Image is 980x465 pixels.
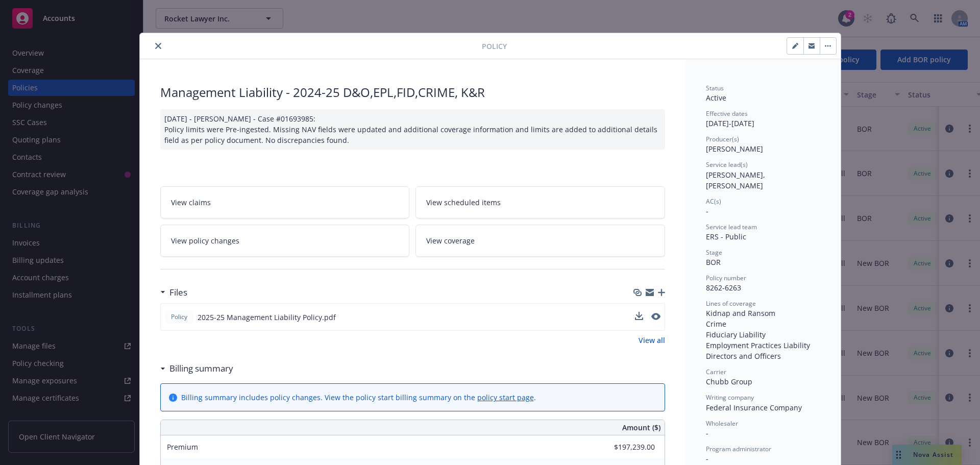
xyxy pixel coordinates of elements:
[426,197,501,208] span: View scheduled items
[706,377,752,386] span: Chubb Group
[706,454,708,463] span: -
[706,329,820,340] div: Fiduciary Liability
[706,170,767,190] span: [PERSON_NAME], [PERSON_NAME]
[152,40,164,52] button: close
[160,286,187,299] div: Files
[706,299,756,308] span: Lines of coverage
[706,197,721,206] span: AC(s)
[160,109,665,150] div: [DATE] - [PERSON_NAME] - Case #01693985: Policy limits were Pre-ingested. Missing NAV fields were...
[169,312,189,322] span: Policy
[706,206,708,216] span: -
[415,186,665,218] a: View scheduled items
[706,319,820,329] div: Crime
[482,41,507,52] span: Policy
[160,362,233,375] div: Billing summary
[706,419,738,428] span: Wholesaler
[706,135,739,143] span: Producer(s)
[706,248,722,257] span: Stage
[706,283,741,292] span: 8262-6263
[595,439,661,455] input: 0.00
[706,84,724,92] span: Status
[415,225,665,257] a: View coverage
[706,232,746,241] span: ERS - Public
[706,445,771,453] span: Program administrator
[169,362,233,375] h3: Billing summary
[706,109,820,129] div: [DATE] - [DATE]
[706,144,763,154] span: [PERSON_NAME]
[706,403,802,412] span: Federal Insurance Company
[706,93,726,103] span: Active
[171,235,239,246] span: View policy changes
[635,312,643,320] button: download file
[706,368,726,376] span: Carrier
[160,84,665,101] div: Management Liability - 2024-25 D&O,EPL,FID,CRIME, K&R
[160,186,410,218] a: View claims
[169,286,187,299] h3: Files
[181,392,536,403] div: Billing summary includes policy changes. View the policy start billing summary on the .
[706,257,721,267] span: BOR
[198,312,336,323] span: 2025-25 Management Liability Policy.pdf
[167,442,198,452] span: Premium
[635,312,643,323] button: download file
[706,274,746,282] span: Policy number
[622,422,660,433] span: Amount ($)
[160,225,410,257] a: View policy changes
[639,335,665,346] a: View all
[651,312,660,323] button: preview file
[706,340,820,351] div: Employment Practices Liability
[706,223,757,231] span: Service lead team
[171,197,211,208] span: View claims
[706,351,820,361] div: Directors and Officers
[706,308,820,319] div: Kidnap and Ransom
[651,313,660,320] button: preview file
[426,235,475,246] span: View coverage
[706,109,748,118] span: Effective dates
[706,160,748,169] span: Service lead(s)
[477,393,534,402] a: policy start page
[706,393,754,402] span: Writing company
[706,428,708,438] span: -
